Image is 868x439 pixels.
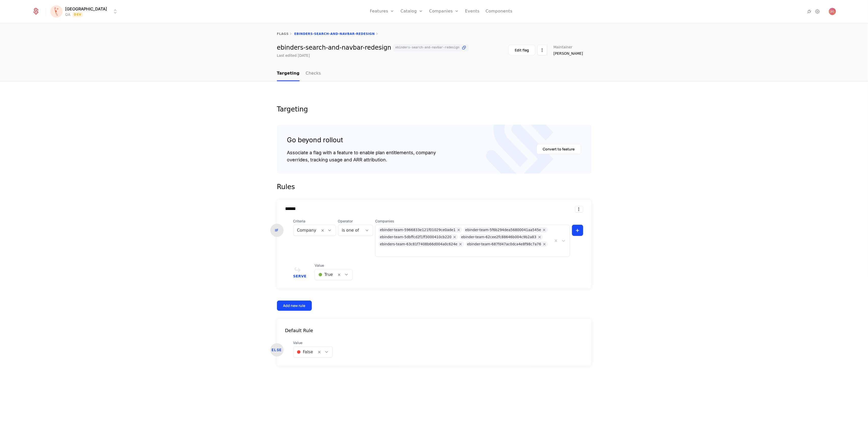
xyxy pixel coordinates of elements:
[575,206,583,213] button: Select action
[806,8,813,15] a: Integrations
[293,274,307,278] span: Serve
[455,227,462,233] div: Remove ebinder-team-5966833e121f01029ce0ade1
[467,241,541,247] div: ebinder-team-687fd47ac0dca4e8f98c7a76
[375,219,570,224] span: Companies
[553,45,572,49] span: Maintainer
[277,53,310,58] div: Last edited [DATE]
[815,8,821,15] a: Settings
[395,46,459,49] span: ebinders-search-and-navbar-redesign
[465,227,541,233] div: ebinder-team-5f6b294dea56800041aa545e
[515,48,529,53] div: Edit flag
[380,241,458,247] div: ebinders-team-63c81f7408b66d004a0c624e
[277,106,591,112] div: Targeting
[572,225,583,236] button: +
[277,66,300,81] a: Targeting
[537,144,581,154] button: Convert to feature
[306,66,321,81] a: Checks
[277,66,321,81] ul: Choose Sub Page
[277,44,469,51] div: ebinders-search-and-navbar-redesign
[338,219,373,224] span: Operator
[553,51,583,56] span: [PERSON_NAME]
[277,327,591,334] div: Default Rule
[270,224,284,237] div: IF
[458,241,464,247] div: Remove ebinders-team-63c81f7408b66d004a0c624e
[283,303,305,308] div: Add new rule
[541,241,548,247] div: Remove ebinder-team-687fd47ac0dca4e8f98c7a76
[541,227,548,233] div: Remove ebinder-team-5f6b294dea56800041aa545e
[451,234,458,240] div: Remove ebinder-team-5dbffcd2f1ff3000410cb220
[461,234,536,240] div: ebinder-team-62cee2fc88646b004c9b2a83
[829,8,836,15] img: Jelena Obradovic
[536,234,543,240] div: Remove ebinder-team-62cee2fc88646b004c9b2a83
[508,45,535,55] button: Edit flag
[65,12,70,17] div: QA
[65,6,107,12] span: [GEOGRAPHIC_DATA]
[293,219,336,224] span: Criteria
[293,340,333,345] span: Value
[52,6,118,17] button: Select environment
[829,8,836,15] button: Open user button
[380,234,452,240] div: ebinder-team-5dbffcd2f1ff3000410cb220
[277,32,289,36] a: flags
[277,66,591,81] nav: Main
[270,343,284,357] div: ELSE
[50,5,63,18] img: Florence
[537,45,547,55] button: Select action
[72,12,83,17] span: Dev
[287,135,436,145] div: Go beyond rollout
[287,149,436,163] div: Associate a flag with a feature to enable plan entitlements, company overrides, tracking usage an...
[277,182,591,192] div: Rules
[315,263,352,268] span: Value
[380,227,456,233] div: ebinder-team-5966833e121f01029ce0ade1
[277,301,312,311] button: Add new rule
